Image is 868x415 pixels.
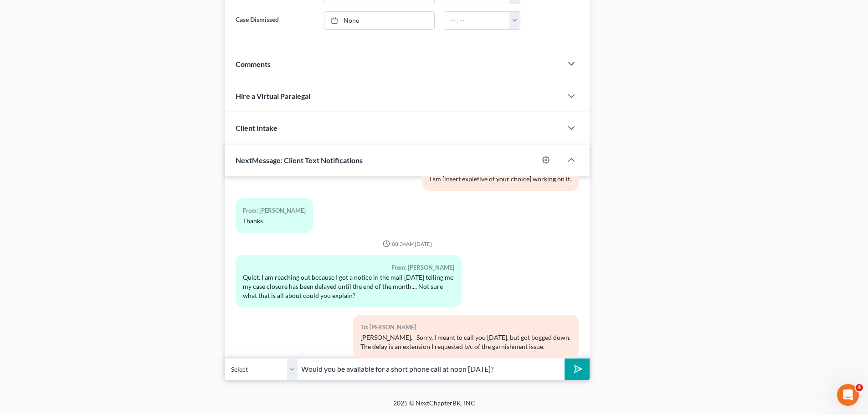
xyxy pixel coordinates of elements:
iframe: Intercom live chat [837,384,859,406]
label: Case Dismissed [231,11,319,30]
span: Hire a Virtual Paralegal [236,92,310,100]
div: From: [PERSON_NAME] [243,262,454,273]
div: [PERSON_NAME], Sorry, I meant to call you [DATE], but got bogged down. The delay is an extension ... [360,333,571,351]
span: 4 [856,384,863,391]
span: NextMessage: Client Text Notifications [236,156,363,164]
div: From: [PERSON_NAME] [243,205,306,216]
div: 08:34AM[DATE] [236,240,579,248]
a: None [324,12,434,29]
div: To: [PERSON_NAME] [360,322,571,333]
div: Quiet. I am reaching out because I got a notice in the mail [DATE] telling me my case closure has... [243,273,454,300]
span: Client Intake [236,123,277,132]
div: 2025 © NextChapterBK, INC [175,399,694,415]
input: -- : -- [444,12,510,29]
span: Comments [236,60,271,68]
input: Say something... [298,358,565,380]
div: I sm [insert expletive of your choice] working on it. [430,174,571,184]
div: Thanks! [243,216,306,225]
